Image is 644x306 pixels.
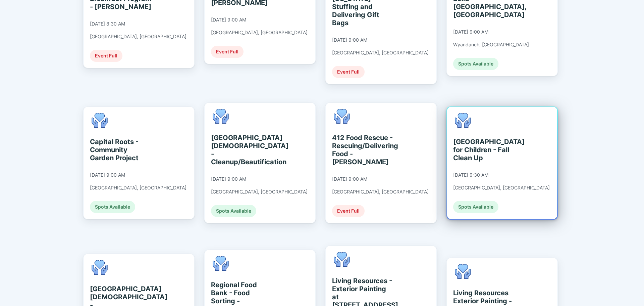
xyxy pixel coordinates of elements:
[211,205,256,217] div: Spots Available
[90,172,125,178] div: [DATE] 9:00 AM
[211,134,272,166] div: [GEOGRAPHIC_DATA][DEMOGRAPHIC_DATA] - Cleanup/Beautification
[332,50,429,56] div: [GEOGRAPHIC_DATA], [GEOGRAPHIC_DATA]
[90,21,125,27] div: [DATE] 8:30 AM
[453,185,550,191] div: [GEOGRAPHIC_DATA], [GEOGRAPHIC_DATA]
[90,50,122,62] div: Event Full
[211,176,246,182] div: [DATE] 9:00 AM
[211,17,246,23] div: [DATE] 9:00 AM
[453,29,488,35] div: [DATE] 9:00 AM
[211,46,244,58] div: Event Full
[453,138,515,162] div: [GEOGRAPHIC_DATA] for Children - Fall Clean Up
[332,205,365,217] div: Event Full
[332,176,367,182] div: [DATE] 9:00 AM
[90,201,135,213] div: Spots Available
[453,201,498,213] div: Spots Available
[211,189,308,195] div: [GEOGRAPHIC_DATA], [GEOGRAPHIC_DATA]
[90,34,186,40] div: [GEOGRAPHIC_DATA], [GEOGRAPHIC_DATA]
[332,37,367,43] div: [DATE] 9:00 AM
[453,58,498,70] div: Spots Available
[332,134,393,166] div: 412 Food Rescue - Rescuing/Delivering Food - [PERSON_NAME]
[332,66,365,78] div: Event Full
[332,189,429,195] div: [GEOGRAPHIC_DATA], [GEOGRAPHIC_DATA]
[90,185,186,191] div: [GEOGRAPHIC_DATA], [GEOGRAPHIC_DATA]
[211,30,308,36] div: [GEOGRAPHIC_DATA], [GEOGRAPHIC_DATA]
[90,138,151,162] div: Capital Roots - Community Garden Project
[453,42,529,48] div: Wyandanch, [GEOGRAPHIC_DATA]
[453,172,488,178] div: [DATE] 9:30 AM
